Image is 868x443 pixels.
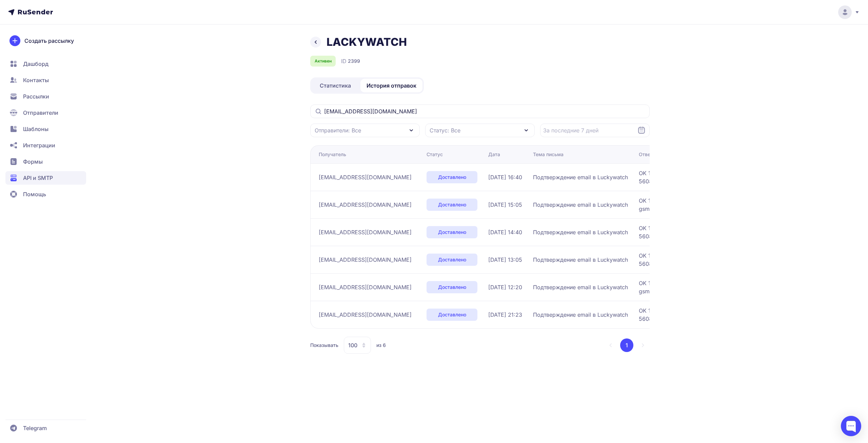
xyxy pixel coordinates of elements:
[438,256,466,263] span: Доставлено
[23,174,53,182] span: API и SMTP
[341,57,360,65] div: ID
[310,342,338,349] span: Показывать
[639,224,808,240] span: OK 1757245214 2adb3069b0e04-5608ad645a9si3289390e87.568 - gsmtp
[438,201,466,208] span: Доставлено
[533,283,628,291] span: Подтверждение email в Luckywatch
[533,201,628,209] span: Подтверждение email в Luckywatch
[319,311,412,319] span: [EMAIL_ADDRESS][DOMAIN_NAME]
[438,229,466,236] span: Доставлено
[360,79,422,92] a: История отправок
[5,421,86,435] a: Telegram
[639,279,808,295] span: OK 1757236843 38308e7fff4ca-337f4c80eefsi31053551fa.133 - gsmtp
[319,151,346,158] div: Получатель
[23,141,55,149] span: Интеграции
[24,37,74,45] span: Создать рассылку
[23,109,58,117] span: Отправители
[438,174,466,181] span: Доставлено
[488,256,522,264] span: [DATE] 13:05
[319,173,412,181] span: [EMAIL_ADDRESS][DOMAIN_NAME]
[23,76,49,84] span: Контакты
[315,126,361,134] span: Отправители: Все
[320,81,351,90] span: Статистика
[488,228,522,236] span: [DATE] 14:40
[488,201,522,209] span: [DATE] 15:05
[319,283,412,291] span: [EMAIL_ADDRESS][DOMAIN_NAME]
[533,173,628,181] span: Подтверждение email в Luckywatch
[533,228,628,236] span: Подтверждение email в Luckywatch
[430,126,460,134] span: Статус: Все
[639,151,668,158] div: Ответ SMTP
[427,151,443,158] div: Статус
[348,58,360,64] span: 2399
[367,81,416,90] span: История отправок
[319,256,412,264] span: [EMAIL_ADDRESS][DOMAIN_NAME]
[488,311,522,319] span: [DATE] 21:23
[639,197,808,213] span: OK 1757246706 38308e7fff4ca-3380305b9c8si27030481fa.155 - gsmtp
[376,342,386,349] span: из 6
[312,79,359,92] a: Статистика
[540,124,650,137] input: Datepicker input
[639,169,808,185] span: OK 1757252435 2adb3069b0e04-5608ad4e23esi3334485e87.474 - gsmtp
[23,125,48,133] span: Шаблоны
[319,201,412,209] span: [EMAIL_ADDRESS][DOMAIN_NAME]
[639,307,808,323] span: OK 1757183020 2adb3069b0e04-5608ad25e50si2865598e87.415 - gsmtp
[438,284,466,291] span: Доставлено
[23,92,49,100] span: Рассылки
[23,60,48,68] span: Дашборд
[438,311,466,318] span: Доставлено
[488,151,500,158] div: Дата
[327,35,407,49] h1: LACKYWATCH
[315,58,332,64] span: Активен
[620,338,633,352] button: 1
[488,173,522,181] span: [DATE] 16:40
[23,190,46,198] span: Помощь
[639,252,808,268] span: OK 1757239540 2adb3069b0e04-5608aceb21bsi3276035e87.264 - gsmtp
[533,256,628,264] span: Подтверждение email в Luckywatch
[533,311,628,319] span: Подтверждение email в Luckywatch
[310,105,650,118] input: Поиск
[488,283,522,291] span: [DATE] 12:20
[533,151,564,158] div: Тема письма
[348,341,357,349] span: 100
[23,424,47,432] span: Telegram
[319,228,412,236] span: [EMAIL_ADDRESS][DOMAIN_NAME]
[23,158,43,166] span: Формы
